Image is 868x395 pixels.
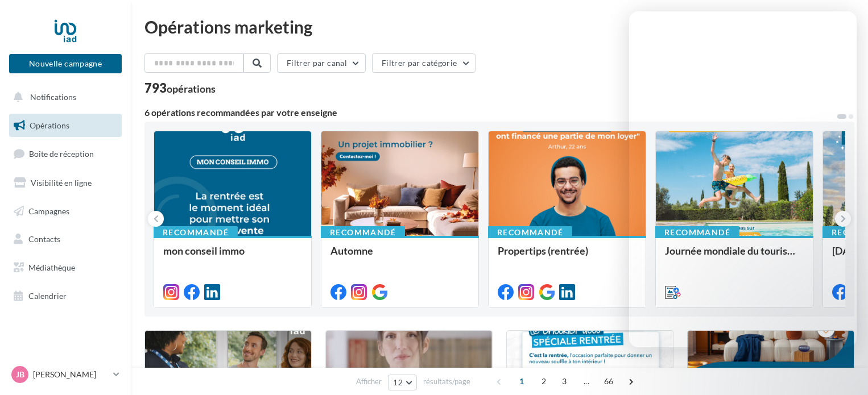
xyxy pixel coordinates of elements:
[7,227,124,251] a: Contacts
[31,178,92,188] span: Visibilité en ligne
[28,206,69,215] span: Campagnes
[7,114,124,138] a: Opérations
[16,369,24,380] span: JB
[829,356,857,384] iframe: Intercom live chat
[7,284,124,308] a: Calendrier
[277,53,366,73] button: Filtrer par canal
[388,375,417,390] button: 12
[9,54,122,73] button: Nouvelle campagne
[144,82,216,94] div: 793
[29,149,94,159] span: Boîte de réception
[7,199,124,223] a: Campagnes
[393,378,403,387] span: 12
[7,171,124,195] a: Visibilité en ligne
[321,226,405,239] div: Recommandé
[144,18,854,35] div: Opérations marketing
[28,263,75,272] span: Médiathèque
[144,108,836,117] div: 6 opérations recommandées par votre enseigne
[555,372,573,390] span: 3
[498,245,636,268] div: Propertips (rentrée)
[7,85,119,109] button: Notifications
[629,11,857,347] iframe: Intercom live chat
[423,376,470,387] span: résultats/page
[154,226,238,239] div: Recommandé
[577,372,596,390] span: ...
[28,291,67,301] span: Calendrier
[167,84,216,94] div: opérations
[30,92,76,102] span: Notifications
[163,245,302,268] div: mon conseil immo
[535,372,553,390] span: 2
[512,372,531,390] span: 1
[28,234,60,244] span: Contacts
[372,53,476,73] button: Filtrer par catégorie
[330,245,469,268] div: Automne
[356,376,382,387] span: Afficher
[33,369,109,380] p: [PERSON_NAME]
[488,226,572,239] div: Recommandé
[7,256,124,280] a: Médiathèque
[9,364,122,385] a: JB [PERSON_NAME]
[30,120,69,130] span: Opérations
[600,372,618,390] span: 66
[7,142,124,166] a: Boîte de réception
